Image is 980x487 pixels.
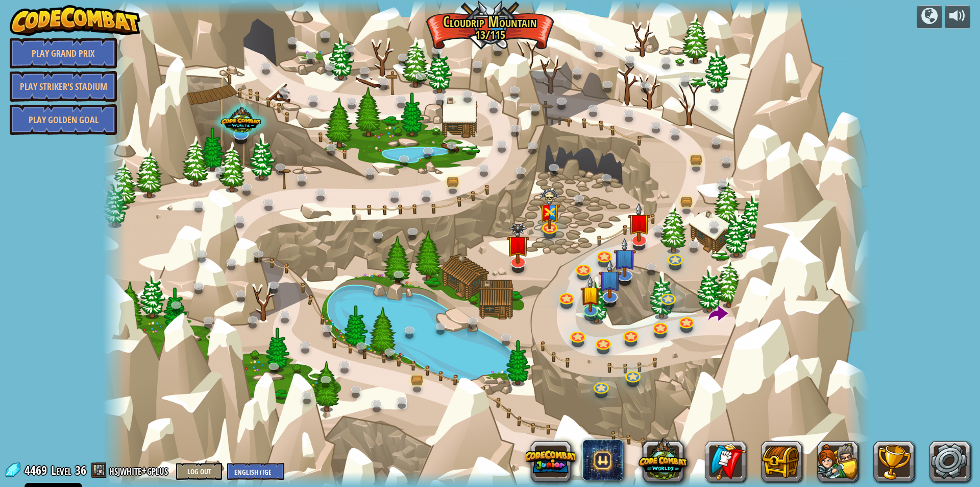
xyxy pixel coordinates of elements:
[75,462,86,478] span: 36
[614,238,636,277] img: level-banner-unstarted-subscriber.png
[176,463,222,480] button: Log Out
[51,462,71,479] span: Level
[507,223,529,264] img: level-banner-replayable.png
[10,5,140,36] img: CodeCombat - Learn how to code by playing a game
[599,259,621,298] img: level-banner-unstarted-subscriber.png
[628,202,650,241] img: level-banner-unstarted.png
[10,104,117,135] a: Play Golden Goal
[109,462,171,478] a: hsjwhite+gplus
[917,5,942,29] button: Campaigns
[580,276,601,312] img: level-banner-started.png
[10,71,117,102] a: Play Striker's Stadium
[945,5,970,29] button: Adjust volume
[24,462,50,478] span: 4469
[690,155,702,165] img: bronze-chest.png
[681,197,693,207] img: bronze-chest.png
[540,188,560,229] img: level-banner-multiplayer.png
[10,38,117,68] a: Play Grand Prix
[411,376,423,386] img: bronze-chest.png
[447,177,459,187] img: bronze-chest.png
